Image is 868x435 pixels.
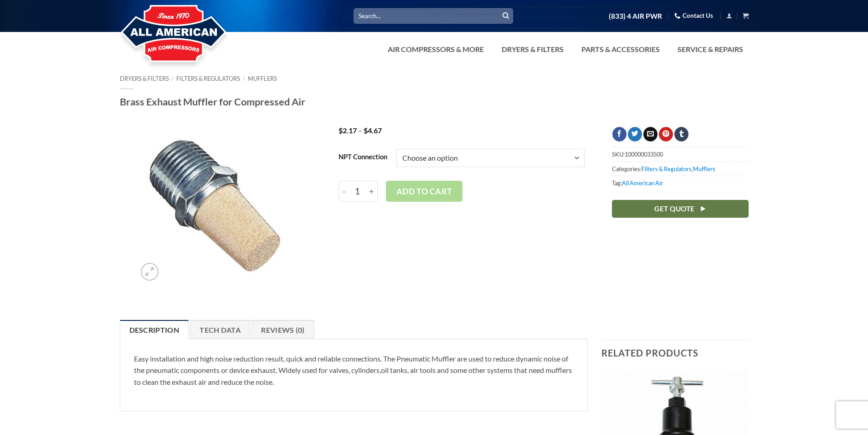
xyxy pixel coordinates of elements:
a: Dryers & Filters [120,75,169,82]
button: Add to cart [386,181,462,202]
a: Reviews (0) [252,320,314,339]
a: Filters & Regulators [176,75,240,82]
a: Contact Us [674,9,713,23]
a: Zoom [141,263,159,281]
a: Dryers & Filters [496,40,569,58]
a: Tech Data [190,320,250,339]
a: Share on Facebook [612,127,627,142]
span: Tag: [612,176,749,190]
a: View cart [743,10,749,21]
a: Get Quote [612,200,749,218]
a: Email to a Friend [643,127,657,142]
span: SKU: [612,147,749,161]
span: – [358,126,362,135]
a: Pin on Pinterest [659,127,673,142]
a: Login [726,10,732,21]
a: Share on Twitter [628,127,642,142]
a: Filters & Regulators [642,165,692,173]
button: Submit [499,9,513,23]
h1: Brass Exhaust Muffler for Compressed Air [120,95,749,108]
input: Product quantity [349,181,366,202]
input: Search… [354,8,513,23]
a: Parts & Accessories [576,40,665,58]
span: / [243,75,245,82]
bdi: 2.17 [339,126,357,135]
bdi: 4.67 [364,126,382,135]
a: All American Air [622,179,663,187]
a: Air Compressors & More [382,40,489,58]
span: $ [364,126,368,135]
a: Mufflers [693,165,715,173]
a: Mufflers [248,75,277,82]
input: Increase quantity of Brass Exhaust Muffler for Compressed Air [366,181,378,202]
a: Service & Repairs [672,40,749,58]
span: $ [339,126,343,135]
span: Get Quote [654,203,694,215]
span: Categories: , [612,162,749,176]
label: NPT Connection [339,153,387,161]
a: (833) 4 AIR PWR [609,8,662,24]
p: Easy installation and high noise reduction result, quick and reliable connections. The Pneumatic ... [134,353,574,388]
a: Description [120,320,189,339]
span: 100000033500 [625,151,663,158]
a: Share on Tumblr [674,127,688,142]
input: Reduce quantity of Brass Exhaust Muffler for Compressed Air [339,181,349,202]
img: Brass Exhaust Muffler for Compressed Air [136,127,294,285]
nav: Breadcrumb [120,75,749,82]
h3: Related products [601,341,749,365]
span: / [171,75,174,82]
